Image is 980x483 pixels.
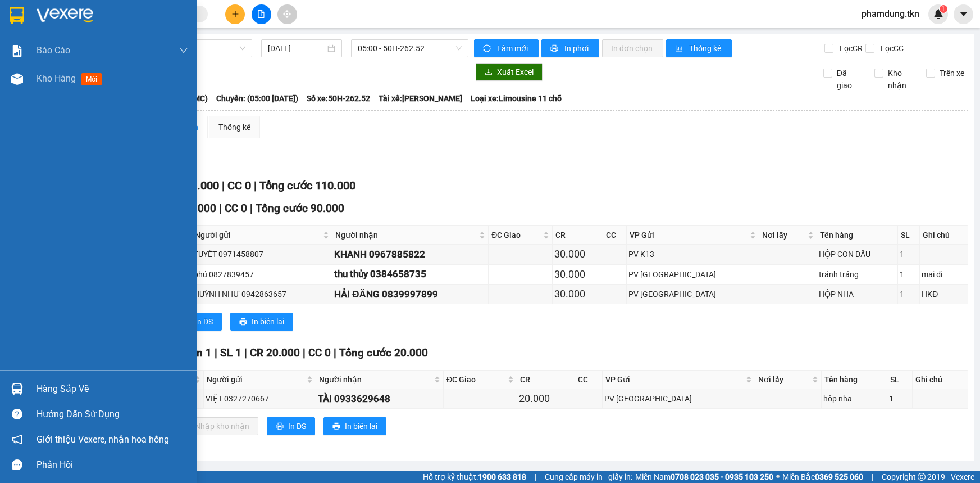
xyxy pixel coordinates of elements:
span: Đã giao [832,67,866,92]
span: Người gửi [207,373,304,386]
th: Tên hàng [817,226,898,245]
span: Xuất Excel [497,66,534,78]
button: downloadNhập kho nhận [174,417,258,435]
button: downloadXuất Excel [476,63,543,81]
th: CC [603,226,627,245]
span: Tổng cước 90.000 [256,202,344,215]
th: SL [887,371,913,389]
th: Ghi chú [913,371,968,389]
span: Cung cấp máy in - giấy in: [545,471,632,483]
div: 1 [900,268,918,281]
span: | [219,202,222,215]
div: 30.000 [554,246,601,262]
span: Làm mới [497,42,530,55]
span: printer [550,44,560,53]
span: Tổng cước 20.000 [339,346,428,359]
strong: 0708 023 035 - 0935 103 250 [671,472,773,481]
span: | [872,471,873,483]
span: printer [239,318,247,327]
div: VIỆT 0327270667 [206,392,314,405]
span: Số xe: 50H-262.52 [307,92,370,105]
div: Phản hồi [37,457,188,473]
span: 05:00 - 50H-262.52 [358,40,462,57]
button: bar-chartThống kê [666,39,732,57]
span: Tài xế: [PERSON_NAME] [379,92,462,105]
span: mới [81,73,102,85]
span: | [303,346,306,359]
th: Ghi chú [920,226,968,245]
span: question-circle [12,409,22,419]
span: Nơi lấy [758,373,810,386]
span: file-add [257,10,265,18]
img: warehouse-icon [11,383,23,395]
th: Tên hàng [822,371,887,389]
img: icon-new-feature [933,9,943,19]
td: PV Tây Ninh [627,285,760,304]
span: CC 0 [227,179,251,192]
div: hôp nha [823,392,885,405]
img: warehouse-icon [11,73,23,85]
button: printerIn biên lai [323,417,386,435]
button: syncLàm mới [474,39,539,57]
div: 30.000 [554,267,601,282]
div: mai đi [922,268,966,281]
span: CC 0 [225,202,247,215]
div: HKĐ [922,288,966,300]
span: Trên xe [935,67,969,79]
span: printer [332,422,340,431]
div: PV [GEOGRAPHIC_DATA] [604,392,753,405]
span: sync [483,44,493,53]
button: caret-down [954,4,973,24]
span: CR 90.000 [166,202,216,215]
strong: 1900 633 818 [478,472,526,481]
button: plus [225,4,245,24]
span: copyright [918,473,926,481]
span: | [244,346,247,359]
span: CC 0 [308,346,331,359]
th: CC [575,371,602,389]
span: Hỗ trợ kỹ thuật: [423,471,526,483]
span: Lọc CC [876,42,905,55]
span: VP Gửi [605,373,744,386]
span: message [12,459,22,470]
span: VP Gửi [630,229,748,241]
span: Nơi lấy [762,229,805,241]
div: 1 [900,288,918,300]
span: | [334,346,336,359]
span: In biên lai [345,420,377,432]
span: Kho nhận [883,67,917,92]
span: Miền Bắc [782,471,863,483]
span: Giới thiệu Vexere, nhận hoa hồng [37,432,169,446]
button: printerIn DS [267,417,315,435]
th: CR [553,226,603,245]
span: Người nhận [335,229,477,241]
button: printerIn biên lai [230,313,293,331]
div: TUYẾT 0971458807 [194,248,330,260]
span: Kho hàng [37,73,76,84]
div: HẢI ĐĂNG 0839997899 [334,287,486,302]
div: HỘP NHA [819,288,896,300]
span: Lọc CR [835,42,864,55]
span: ĐC Giao [446,373,505,386]
img: logo-vxr [10,7,24,24]
div: Thống kê [218,121,250,133]
span: Người nhận [319,373,432,386]
div: phú 0827839457 [194,268,330,281]
div: PV [GEOGRAPHIC_DATA] [628,268,758,281]
div: 20.000 [519,391,573,407]
span: Chuyến: (05:00 [DATE]) [216,92,298,105]
span: In phơi [564,42,590,55]
div: PV K13 [628,248,758,260]
span: | [535,471,536,483]
img: solution-icon [11,45,23,57]
button: printerIn DS [174,313,222,331]
span: printer [276,422,284,431]
span: SL 1 [220,346,241,359]
button: aim [277,4,297,24]
td: PV Tây Ninh [603,389,755,409]
td: PV K13 [627,245,760,264]
span: Thống kê [689,42,723,55]
div: KHANH 0967885822 [334,247,486,262]
span: notification [12,434,22,445]
span: CR 20.000 [250,346,300,359]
